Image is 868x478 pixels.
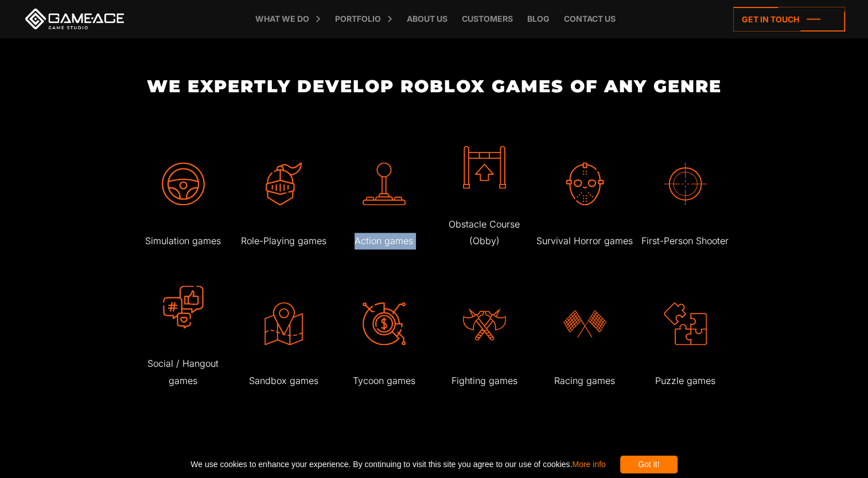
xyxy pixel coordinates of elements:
h2: We Expertly Develop Roblox Games of Any Genre [129,77,739,96]
p: Survival Horror games [536,233,633,249]
p: Racing games [536,373,633,389]
img: Sandbox games [262,302,305,345]
img: First-Person Shooter [664,162,707,205]
p: First-Person Shooter [636,233,734,249]
p: Sandbox games [235,373,332,389]
img: Obstacle Course (Obby) [463,146,506,189]
img: Social / Hangout games [162,285,205,328]
img: Racing games [563,302,606,345]
p: Tycoon games [335,373,433,389]
p: Obstacle Course (Obby) [435,216,533,250]
img: Tycoon games [363,302,406,345]
div: Got it! [620,456,678,473]
img: Puzzle games [664,302,707,345]
img: Survival Horror games [563,162,606,205]
a: Get in touch [733,7,845,32]
img: Action games [363,162,406,205]
img: Fighting games [463,302,506,345]
img: Role-Playing games [262,162,305,205]
p: Fighting games [435,373,533,389]
p: Simulation games [134,233,232,249]
p: Action games [335,233,433,249]
p: Role-Playing games [235,233,332,249]
a: More info [572,460,605,469]
p: Social / Hangout games [134,355,232,389]
p: Puzzle games [636,373,734,389]
img: Simulation games [162,162,205,205]
span: We use cookies to enhance your experience. By continuing to visit this site you agree to our use ... [190,456,605,473]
